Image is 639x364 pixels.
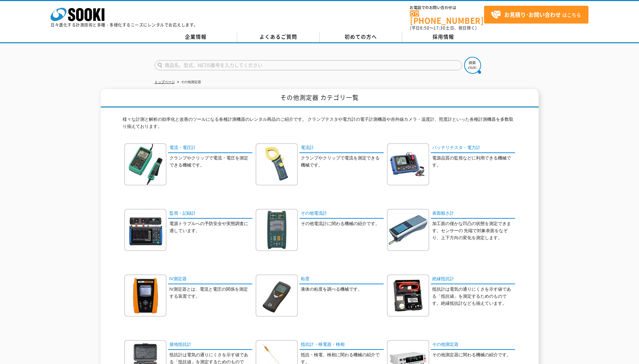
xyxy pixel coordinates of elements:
[299,275,384,284] a: 粘度
[434,25,446,31] span: 17:30
[301,155,384,169] p: クランプやクリップで電流を測定できる機械です。
[491,10,581,20] span: はこちら
[168,209,252,219] a: 監視・記録計
[299,209,384,219] a: その他電流計
[410,6,484,10] span: お電話でのお問い合わせは
[432,352,515,359] p: その他測定器に関わる機械の紹介です。
[155,80,175,84] a: トップページ
[432,286,515,307] p: 抵抗計は電気の通りにくさを示す値である「抵抗値」を測定するためのものです。絶縁抵抗計なども揃えています。
[51,23,198,27] p: 日々進化する計測技術と多種・多様化するニーズにレンタルでお応えします。
[387,209,429,251] img: 表面粗さ計
[256,209,298,251] img: その他電流計
[301,220,384,227] p: その他電流計に関わる機械の紹介です。
[169,220,252,234] p: 電源トラブルへの予防安全や実態調査に適しています。
[432,220,515,241] p: 加工面の僅かな凹凸の状態を測定できます。センサーの 先端で対象表面をなぞり、上下方向の変化を測定します。
[387,143,429,185] img: バッテリテスタ・電力計
[168,340,252,350] a: 接地抵抗計
[484,6,588,24] a: お見積り･お問い合わせはこちら
[123,116,517,134] p: 様々な計測と解析の効率化と改善のツールになる各種計測機器のレンタル商品のご紹介です。 クランプテスタや電力計の電子計測機器や赤外線カメラ・温度計、照度計といった各種計測機器を多数取り揃えております。
[256,275,298,317] img: 粘度
[237,32,320,42] a: よくあるご質問
[320,32,402,42] a: 初めての方へ
[168,143,252,153] a: 電流・電圧計
[124,209,166,251] img: 監視・記録計
[504,10,561,19] strong: お見積り･お問い合わせ
[431,340,515,350] a: その他測定器
[402,32,485,42] a: 採用情報
[410,25,477,31] span: (平日 ～ 土日、祝日除く)
[299,143,384,153] a: 電流計
[301,286,384,293] p: 液体の粘度を調べる機械です。
[168,275,252,284] a: IV測定器
[256,143,298,185] img: 電流計
[155,32,237,42] a: 企業情報
[387,275,429,317] img: 絶縁抵抗計
[124,143,166,185] img: 電流・電圧計
[155,60,462,70] input: 商品名、型式、NETIS番号を入力してください
[420,25,429,31] span: 8:50
[176,79,201,86] li: その他測定器
[299,340,384,350] a: 抵抗計・検電器・検相
[431,209,515,219] a: 表面粗さ計
[101,89,539,108] h1: その他測定器 カテゴリ一覧
[431,275,515,284] a: 絶縁抵抗計
[432,155,515,169] p: 電源品質の監視などに利用できる機械です。
[345,33,377,40] span: 初めての方へ
[464,57,481,74] img: btn_search.png
[431,143,515,153] a: バッテリテスタ・電力計
[410,10,484,24] a: [PHONE_NUMBER]
[124,275,166,317] img: IV測定器
[169,155,252,169] p: クランプやクリップで電流・電圧を測定できる機械です。
[169,286,252,300] p: IV測定器とは、電流と電圧の関係を測定する装置です。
